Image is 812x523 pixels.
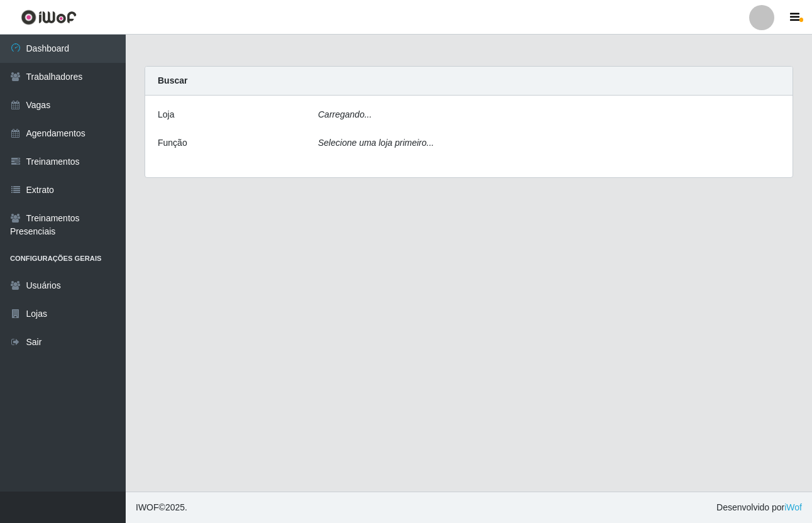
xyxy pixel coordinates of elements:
[318,109,372,119] i: Carregando...
[158,108,174,121] label: Loja
[21,9,77,25] img: CoreUI Logo
[136,502,159,512] span: IWOF
[158,75,187,85] strong: Buscar
[158,136,187,150] label: Função
[318,138,434,148] i: Selecione uma loja primeiro...
[784,502,802,512] a: iWof
[136,501,187,514] span: © 2025 .
[716,501,802,514] span: Desenvolvido por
